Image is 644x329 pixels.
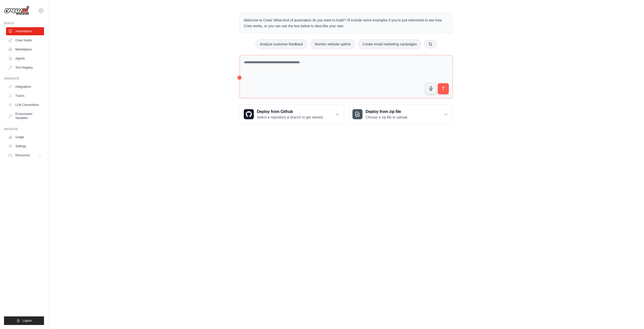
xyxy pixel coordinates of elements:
[6,64,44,72] a: Tool Registry
[244,17,449,29] p: Welcome to Crew! What kind of automation do you want to build? I'll include some examples if you'...
[4,316,44,325] button: Logout
[4,21,44,25] div: Build
[256,39,307,49] button: Analyze customer feedback
[4,6,29,15] img: Logo
[619,305,644,329] iframe: Chat Widget
[358,39,421,49] button: Create email marketing campaigns
[6,27,44,35] a: Automations
[6,54,44,63] a: Agents
[22,319,32,323] span: Logout
[6,45,44,53] a: Marketplace
[366,115,408,120] p: Choose a zip file to upload.
[6,142,44,150] a: Settings
[4,77,44,81] div: Operate
[366,109,408,115] h3: Deploy from zip file
[310,39,355,49] button: Monitor website uptime
[6,36,44,44] a: Crew Studio
[15,153,30,157] span: Resources
[6,133,44,141] a: Usage
[6,110,44,122] a: Environment Variables
[6,92,44,100] a: Traces
[6,101,44,109] a: LLM Connections
[6,151,44,159] button: Resources
[257,115,324,120] p: Select a repository & branch to get started.
[4,127,44,131] div: Manage
[6,83,44,91] a: Integrations
[257,109,324,115] h3: Deploy from Github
